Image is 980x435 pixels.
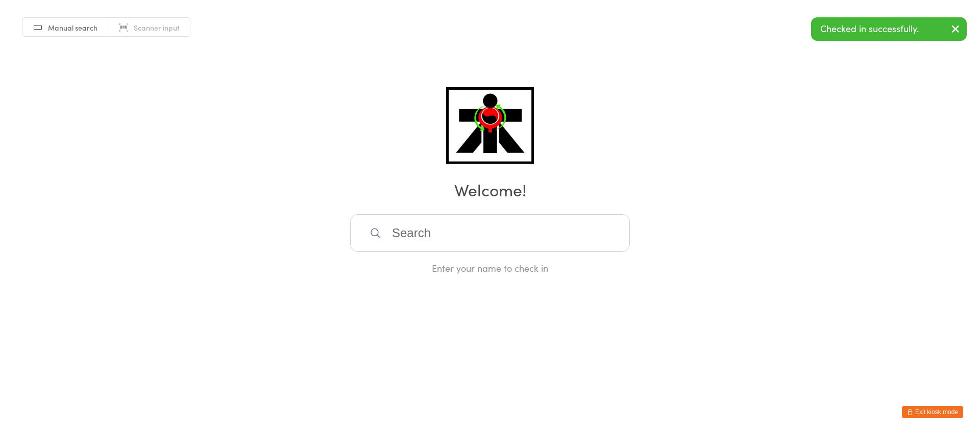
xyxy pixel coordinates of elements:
[48,22,97,33] span: Manual search
[350,214,630,252] input: Search
[134,22,180,33] span: Scanner input
[10,178,970,201] h2: Welcome!
[446,87,533,164] img: ATI Martial Arts - Claremont
[902,406,963,418] button: Exit kiosk mode
[811,17,967,41] div: Checked in successfully.
[350,262,630,274] div: Enter your name to check in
